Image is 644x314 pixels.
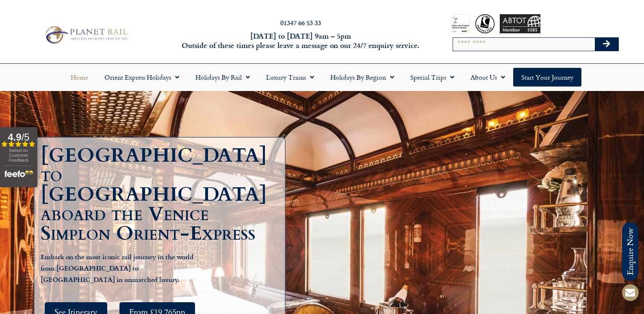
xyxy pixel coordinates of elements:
a: Home [63,68,96,87]
strong: Embark on the most iconic rail journey in the world from [GEOGRAPHIC_DATA] to [GEOGRAPHIC_DATA] i... [41,252,193,284]
a: Holidays by Region [322,68,402,87]
img: Planet Rail Train Holidays Logo [42,24,130,45]
a: Luxury Trains [258,68,322,87]
nav: Menu [4,68,640,87]
h6: [DATE] to [DATE] 9am – 5pm Outside of these times please leave a message on our 24/7 enquiry serv... [174,31,427,50]
a: About Us [462,68,513,87]
button: Search [595,38,618,51]
a: Special Trips [402,68,462,87]
a: Orient Express Holidays [96,68,187,87]
h1: [GEOGRAPHIC_DATA] to [GEOGRAPHIC_DATA] aboard the Venice Simplon Orient-Express [41,146,283,243]
a: Start your Journey [513,68,581,87]
a: 01347 66 53 33 [280,18,321,27]
a: Holidays by Rail [187,68,258,87]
